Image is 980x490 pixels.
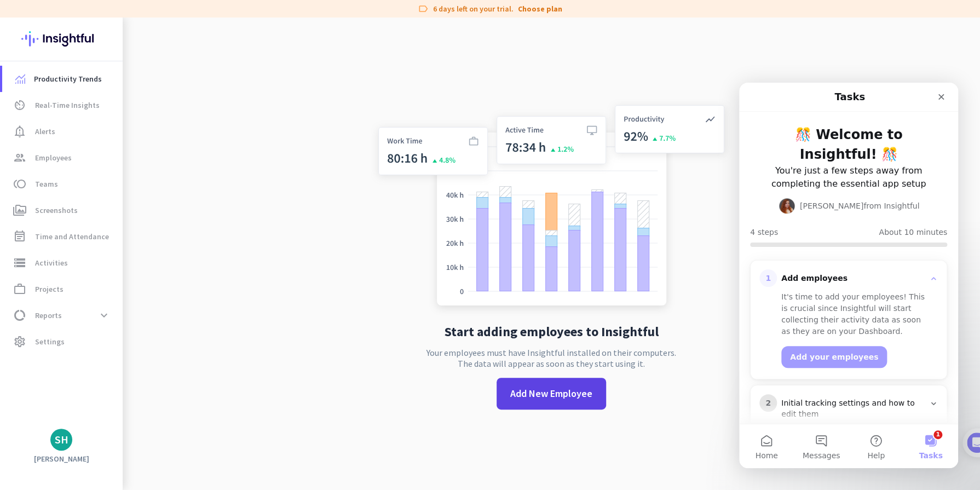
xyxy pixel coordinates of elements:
[2,171,123,197] a: tollTeams
[35,230,109,243] span: Time and Attendance
[13,283,26,296] i: work_outline
[739,83,958,468] iframe: Intercom live chat
[35,151,72,164] span: Employees
[497,378,606,410] button: Add New Employee
[35,309,62,322] span: Reports
[13,151,26,164] i: group
[2,118,123,145] a: notification_importantAlerts
[2,250,123,276] a: storageActivities
[2,276,123,302] a: work_outlineProjects
[418,3,429,14] i: label
[21,18,101,60] img: Insightful logo
[2,328,123,355] a: settingsSettings
[34,72,102,85] span: Productivity Trends
[55,434,68,445] div: SH
[35,177,58,191] span: Teams
[426,347,676,369] p: Your employees must have Insightful installed on their computers. The data will appear as soon as...
[35,256,68,269] span: Activities
[35,335,65,348] span: Settings
[2,92,123,118] a: av_timerReal-Time Insights
[35,204,78,217] span: Screenshots
[13,99,26,112] i: av_timer
[2,223,123,250] a: event_noteTime and Attendance
[35,283,64,296] span: Projects
[2,197,123,223] a: perm_mediaScreenshots
[15,74,25,84] img: menu-item
[94,305,114,325] button: expand_more
[35,125,55,138] span: Alerts
[35,99,100,112] span: Real-Time Insights
[2,66,123,92] a: menu-itemProductivity Trends
[518,3,562,14] a: Choose plan
[13,125,26,138] i: notification_important
[2,145,123,171] a: groupEmployees
[13,309,26,322] i: data_usage
[13,335,26,348] i: settings
[370,99,733,316] img: no-search-results
[445,325,659,338] h2: Start adding employees to Insightful
[510,387,592,401] span: Add New Employee
[2,302,123,328] a: data_usageReportsexpand_more
[13,177,26,191] i: toll
[13,256,26,269] i: storage
[13,204,26,217] i: perm_media
[13,230,26,243] i: event_note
